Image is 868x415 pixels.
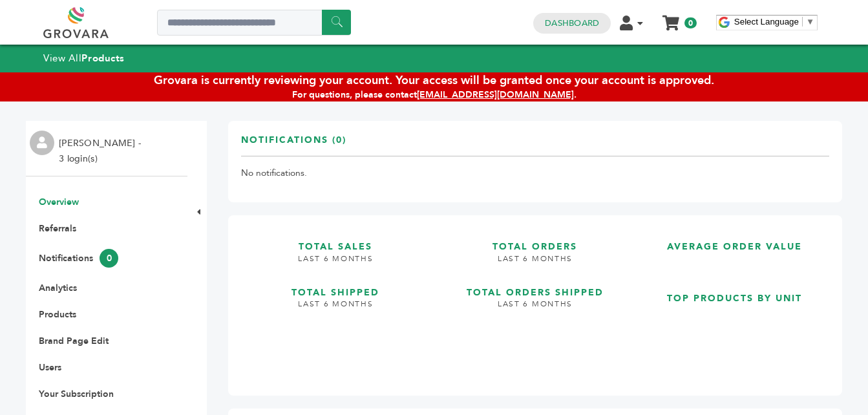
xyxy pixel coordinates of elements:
[241,274,430,299] h3: TOTAL SHIPPED
[241,134,346,156] h3: Notifications (0)
[157,10,351,36] input: Search a product or brand...
[39,282,77,294] a: Analytics
[417,89,574,101] a: [EMAIL_ADDRESS][DOMAIN_NAME]
[81,52,124,65] strong: Products
[441,253,630,274] h4: LAST 6 MONTHS
[640,228,829,270] a: AVERAGE ORDER VALUE
[100,249,118,268] span: 0
[545,17,599,29] a: Dashboard
[30,131,54,155] img: profile.png
[802,17,803,27] span: ​
[43,52,125,65] a: View AllProducts
[39,308,76,321] a: Products
[241,299,430,319] h4: LAST 6 MONTHS
[39,252,118,264] a: Notifications0
[39,222,76,235] a: Referrals
[441,299,630,319] h4: LAST 6 MONTHS
[441,228,630,372] a: TOTAL ORDERS LAST 6 MONTHS TOTAL ORDERS SHIPPED LAST 6 MONTHS
[734,17,814,27] a: Select Language​
[684,17,697,28] span: 0
[241,228,430,372] a: TOTAL SALES LAST 6 MONTHS TOTAL SHIPPED LAST 6 MONTHS
[39,196,79,208] a: Overview
[441,274,630,299] h3: TOTAL ORDERS SHIPPED
[241,156,829,190] td: No notifications.
[39,361,61,374] a: Users
[640,228,829,253] h3: AVERAGE ORDER VALUE
[640,280,829,305] h3: TOP PRODUCTS BY UNIT
[241,253,430,274] h4: LAST 6 MONTHS
[441,228,630,253] h3: TOTAL ORDERS
[39,388,114,400] a: Your Subscription
[59,136,144,167] li: [PERSON_NAME] - 3 login(s)
[39,335,109,347] a: Brand Page Edit
[640,280,829,372] a: TOP PRODUCTS BY UNIT
[241,228,430,253] h3: TOTAL SALES
[806,17,814,27] span: ▼
[734,17,799,27] span: Select Language
[664,12,679,25] a: My Cart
